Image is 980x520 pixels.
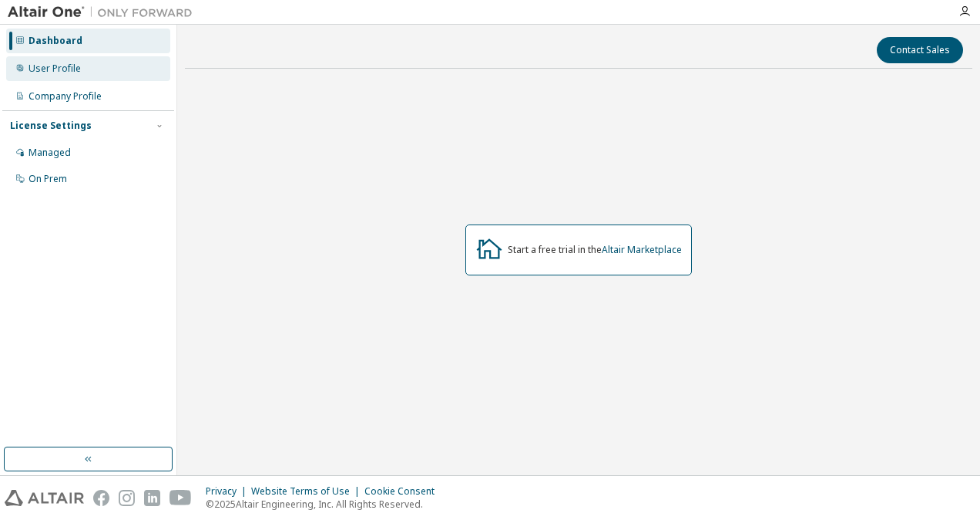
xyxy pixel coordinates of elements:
div: Dashboard [29,35,82,47]
div: User Profile [29,62,81,75]
div: Privacy [206,485,251,498]
div: On Prem [29,173,67,185]
p: © 2025 Altair Engineering, Inc. All Rights Reserved. [206,498,444,511]
div: Company Profile [29,90,102,103]
img: instagram.svg [119,490,135,506]
img: facebook.svg [93,490,109,506]
div: Website Terms of Use [251,485,364,498]
div: Start a free trial in the [508,244,682,256]
div: License Settings [10,120,92,132]
img: Altair One [8,5,200,20]
img: altair_logo.svg [5,490,84,506]
img: linkedin.svg [144,490,160,506]
div: Cookie Consent [364,485,444,498]
button: Contact Sales [877,37,963,63]
a: Altair Marketplace [602,243,682,256]
img: youtube.svg [169,490,192,506]
div: Managed [29,147,71,159]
